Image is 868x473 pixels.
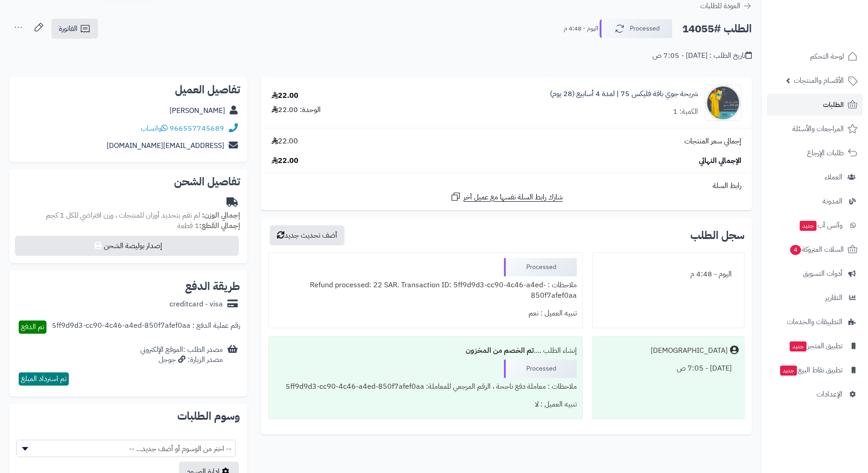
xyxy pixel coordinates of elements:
[767,46,863,67] a: لوحة التحكم
[177,220,240,231] small: 1 قطعة
[700,0,752,11] a: العودة للطلبات
[700,0,740,11] span: العودة للطلبات
[794,74,844,87] span: الأقسام والمنتجات
[651,346,728,356] div: [DEMOGRAPHIC_DATA]
[274,305,576,322] div: تنبيه العميل : نعم
[21,321,44,332] span: تم الدفع
[169,123,224,134] a: 966557745689
[690,230,745,241] h3: سجل الطلب
[825,291,842,304] span: التقارير
[466,345,534,356] b: تم الخصم من المخزون
[767,239,863,260] a: السلات المتروكة4
[274,378,576,396] div: ملاحظات : معاملة دفع ناجحة ، الرقم المرجعي للمعاملة: 5ff9d9d3-cc90-4c46-a4ed-850f7afef0aa
[767,118,863,140] a: المراجعات والأسئلة
[59,23,77,34] span: الفاتورة
[185,281,240,292] h2: طريقة الدفع
[46,210,200,221] span: لم تقم بتحديد أوزان للمنتجات ، وزن افتراضي للكل 1 كجم
[463,192,563,203] span: شارك رابط السلة نفسها مع عميل آخر
[817,388,842,401] span: الإعدادات
[272,91,298,101] div: 22.00
[140,345,223,366] div: مصدر الطلب :الموقع الإلكتروني
[21,373,67,384] span: تم استرداد المبلغ
[598,265,739,283] div: اليوم - 4:48 م
[17,440,235,458] span: -- اختر من الوسوم أو أضف جديد... --
[767,263,863,285] a: أدوات التسويق
[767,383,863,405] a: الإعدادات
[140,355,223,365] div: مصدر الزيارة: جوجل
[822,195,842,208] span: المدونة
[51,19,98,39] a: الفاتورة
[141,123,168,134] a: واتساب
[107,140,224,151] a: [EMAIL_ADDRESS][DOMAIN_NAME]
[792,122,844,135] span: المراجعات والأسئلة
[767,311,863,333] a: التطبيقات والخدمات
[272,136,298,147] span: 22.00
[504,360,577,378] div: Processed
[767,287,863,309] a: التقارير
[807,147,844,159] span: طلبات الإرجاع
[789,340,842,352] span: تطبيق المتجر
[767,142,863,164] a: طلبات الإرجاع
[274,342,576,360] div: إنشاء الطلب ....
[823,98,844,111] span: الطلبات
[684,136,741,147] span: إجمالي سعر المنتجات
[705,85,741,121] img: 1751337860-503576965_1107209781436177_3925990163636010626_n-90x90.jpg
[767,94,863,116] a: الطلبات
[767,190,863,212] a: المدونة
[800,221,817,231] span: جديد
[564,24,598,33] small: اليوم - 4:48 م
[272,105,321,115] div: الوحدة: 22.00
[652,51,752,61] div: تاريخ الطلب : [DATE] - 7:05 ص
[780,366,797,376] span: جديد
[779,364,842,376] span: تطبيق نقاط البيع
[789,243,844,256] span: السلات المتروكة
[682,20,752,38] h2: الطلب #14055
[199,220,240,231] strong: إجمالي القطع:
[600,19,673,38] button: Processed
[699,156,741,166] span: الإجمالي النهائي
[825,171,842,183] span: العملاء
[810,50,844,63] span: لوحة التحكم
[767,214,863,236] a: وآتس آبجديد
[767,359,863,381] a: تطبيق نقاط البيعجديد
[504,258,577,276] div: Processed
[767,335,863,357] a: تطبيق المتجرجديد
[16,84,240,95] h2: تفاصيل العميل
[272,156,298,166] span: 22.00
[790,341,806,351] span: جديد
[274,276,576,305] div: ملاحظات : Refund processed: 22 SAR. Transaction ID: 5ff9d9d3-cc90-4c46-a4ed-850f7afef0aa
[16,440,236,457] span: -- اختر من الوسوم أو أضف جديد... --
[767,166,863,188] a: العملاء
[16,176,240,187] h2: تفاصيل الشحن
[550,89,698,99] a: شريحة جوي باقة فليكس 75 | لمدة 4 أسابيع (28 يوم)
[450,191,563,203] a: شارك رابط السلة نفسها مع عميل آخر
[169,105,225,116] a: [PERSON_NAME]
[274,396,576,413] div: تنبيه العميل : لا
[52,320,240,334] div: رقم عملية الدفع : 5ff9d9d3-cc90-4c46-a4ed-850f7afef0aa
[270,225,344,245] button: أضف تحديث جديد
[806,22,859,41] img: logo-2.png
[598,360,739,377] div: [DATE] - 7:05 ص
[202,210,240,221] strong: إجمالي الوزن:
[265,181,748,191] div: رابط السلة
[16,411,240,422] h2: وسوم الطلبات
[169,299,223,310] div: creditcard - visa
[790,245,801,255] span: 4
[799,219,842,232] span: وآتس آب
[15,236,239,256] button: إصدار بوليصة الشحن
[787,315,842,328] span: التطبيقات والخدمات
[673,107,698,117] div: الكمية: 1
[803,267,842,280] span: أدوات التسويق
